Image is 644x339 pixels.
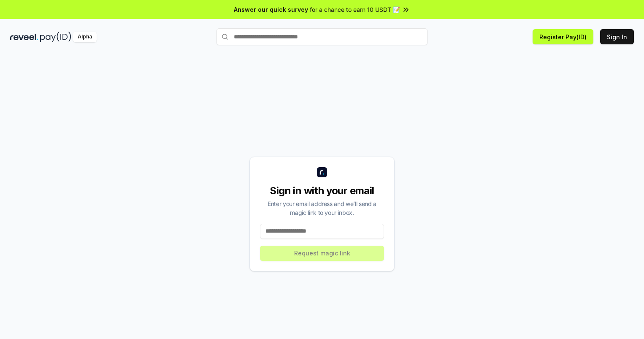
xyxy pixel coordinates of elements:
img: reveel_dark [10,32,38,42]
img: pay_id [40,32,71,42]
span: for a chance to earn 10 USDT 📝 [310,5,400,14]
img: logo_small [317,167,327,177]
button: Sign In [600,29,634,44]
div: Enter your email address and we’ll send a magic link to your inbox. [260,199,384,217]
div: Sign in with your email [260,184,384,198]
div: Alpha [73,32,97,42]
button: Register Pay(ID) [533,29,593,44]
span: Answer our quick survey [234,5,308,14]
